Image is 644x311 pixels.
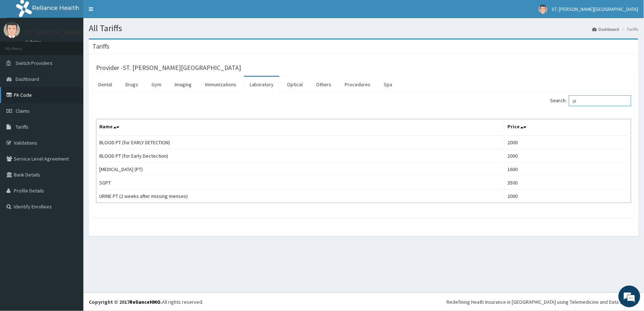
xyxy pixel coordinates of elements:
[539,5,548,14] img: User Image
[244,77,279,92] a: Laboratory
[16,76,39,82] span: Dashboard
[16,60,53,66] span: Switch Providers
[96,149,504,163] td: BLOOD PT (for Early Dectection)
[120,77,144,92] a: Drugs
[92,77,118,92] a: Dental
[504,136,631,149] td: 2000
[504,163,631,176] td: 1600
[92,43,109,50] h3: Tariffs
[447,298,639,306] div: Redefining Heath Insurance in [GEOGRAPHIC_DATA] using Telemedicine and Data Science!
[96,190,504,203] td: URINE PT (2 weeks after missing menses)
[89,24,639,33] h1: All Tariffs
[96,65,241,71] h3: Provider - ST. [PERSON_NAME][GEOGRAPHIC_DATA]
[504,176,631,190] td: 3500
[83,293,644,311] footer: All rights reserved.
[38,41,122,50] div: Chat with us now
[620,26,639,32] li: Tariffs
[281,77,308,92] a: Optical
[129,299,161,305] a: RelianceHMO
[96,163,504,176] td: [MEDICAL_DATA] (PT)
[504,190,631,203] td: 2000
[199,77,242,92] a: Immunizations
[89,299,162,305] strong: Copyright © 2017 .
[25,29,142,36] p: ST. [PERSON_NAME][GEOGRAPHIC_DATA]
[119,4,136,21] div: Minimize live chat window
[25,40,43,45] a: Online
[16,108,30,114] span: Claims
[42,91,100,165] span: We're online!
[4,198,138,223] textarea: Type your message and hit 'Enter'
[13,36,29,54] img: d_794563401_company_1708531726252_794563401
[169,77,198,92] a: Imaging
[504,119,631,136] th: Price
[310,77,337,92] a: Others
[96,176,504,190] td: SGPT
[96,119,504,136] th: Name
[504,149,631,163] td: 2000
[16,124,29,130] span: Tariffs
[593,26,619,32] a: Dashboard
[146,77,167,92] a: Gym
[339,77,376,92] a: Procedures
[550,95,631,106] label: Search:
[569,95,631,106] input: Search:
[378,77,398,92] a: Spa
[96,136,504,149] td: BLOOD PT (for EARLY DETECTION)
[4,22,20,38] img: User Image
[552,6,639,12] span: ST. [PERSON_NAME][GEOGRAPHIC_DATA]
